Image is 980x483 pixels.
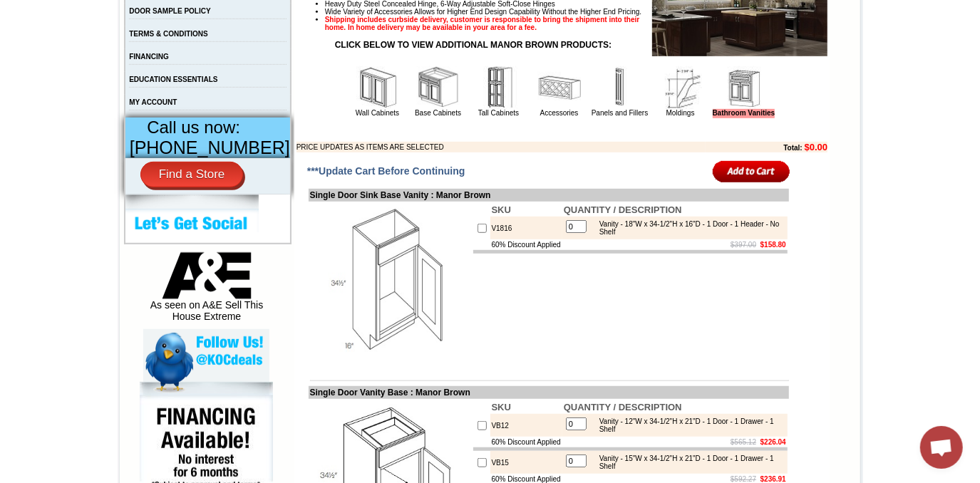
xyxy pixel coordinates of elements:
div: Vanity - 12"W x 34-1/2"H x 21"D - 1 Door - 1 Drawer - 1 Shelf [592,417,784,433]
a: DOOR SAMPLE POLICY [129,7,210,15]
td: Single Door Vanity Base : Manor Brown [309,386,789,399]
img: spacer.gif [120,40,123,41]
s: $565.12 [731,438,756,446]
b: Total: [783,144,802,152]
a: Tall Cabinets [478,109,519,117]
span: Call us now: [147,118,240,137]
img: Bathroom Vanities [722,66,765,109]
b: $236.91 [760,475,786,483]
input: Add to Cart [713,160,790,183]
img: Single Door Sink Base Vanity [310,203,470,363]
a: Base Cabinets [415,109,461,117]
img: spacer.gif [165,40,167,41]
a: TERMS & CONDITIONS [129,30,208,38]
div: Vanity - 15"W x 34-1/2"H x 21"D - 1 Door - 1 Drawer - 1 Shelf [592,455,784,470]
td: Baycreek Gray [167,65,204,79]
div: Vanity - 18"W x 34-1/2"H x 16"D - 1 Door - 1 Header - No Shelf [592,220,784,236]
td: VB15 [490,451,562,474]
td: [PERSON_NAME] White Shaker [123,65,166,80]
img: Panels and Fillers [599,66,641,109]
a: Bathroom Vanities [713,109,775,118]
b: QUANTITY / DESCRIPTION [564,204,682,215]
td: [PERSON_NAME] Blue Shaker [244,65,288,80]
strong: Shipping includes curbside delivery, customer is responsible to bring the shipment into their hom... [325,16,640,31]
img: spacer.gif [204,40,206,41]
span: Wide Variety of Accessories Allows for Higher End Design Capability Without the Higher End Pricing. [325,8,641,16]
img: Moldings [659,66,702,109]
b: QUANTITY / DESCRIPTION [564,402,682,412]
a: FINANCING [129,53,169,61]
td: V1816 [490,217,562,239]
b: SKU [492,402,511,412]
img: Base Cabinets [417,66,460,109]
td: Alabaster Shaker [38,65,75,79]
td: 60% Discount Applied [490,437,562,447]
strong: CLICK BELOW TO VIEW ADDITIONAL MANOR BROWN PRODUCTS: [335,40,612,50]
a: EDUCATION ESSENTIALS [129,76,217,83]
b: $158.80 [760,241,786,249]
b: $226.04 [760,438,786,446]
b: Price Sheet View in PDF Format [16,6,115,14]
img: spacer.gif [36,40,38,41]
b: $0.00 [805,142,828,152]
div: As seen on A&E Sell This House Extreme [143,252,269,329]
td: [PERSON_NAME] Yellow Walnut [77,65,120,80]
a: MY ACCOUNT [129,98,177,106]
img: spacer.gif [242,40,244,41]
a: Find a Store [140,162,244,187]
a: Accessories [540,109,579,117]
img: spacer.gif [75,40,77,41]
a: Price Sheet View in PDF Format [16,2,115,14]
a: Wall Cabinets [356,109,399,117]
img: Tall Cabinets [478,66,520,109]
span: ***Update Cart Before Continuing [307,165,465,177]
b: SKU [492,204,511,215]
td: 60% Discount Applied [490,239,562,250]
a: Open chat [920,426,963,469]
s: $397.00 [731,241,756,249]
s: $592.27 [731,475,756,483]
a: Panels and Fillers [592,109,648,117]
td: Single Door Sink Base Vanity : Manor Brown [309,189,789,202]
td: PRICE UPDATES AS ITEMS ARE SELECTED [296,142,706,152]
td: Bellmonte Maple [206,65,242,79]
a: Moldings [666,109,695,117]
img: pdf.png [2,4,14,15]
img: Wall Cabinets [356,66,399,109]
td: VB12 [490,414,562,437]
img: Accessories [538,66,581,109]
span: [PHONE_NUMBER] [130,137,290,157]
